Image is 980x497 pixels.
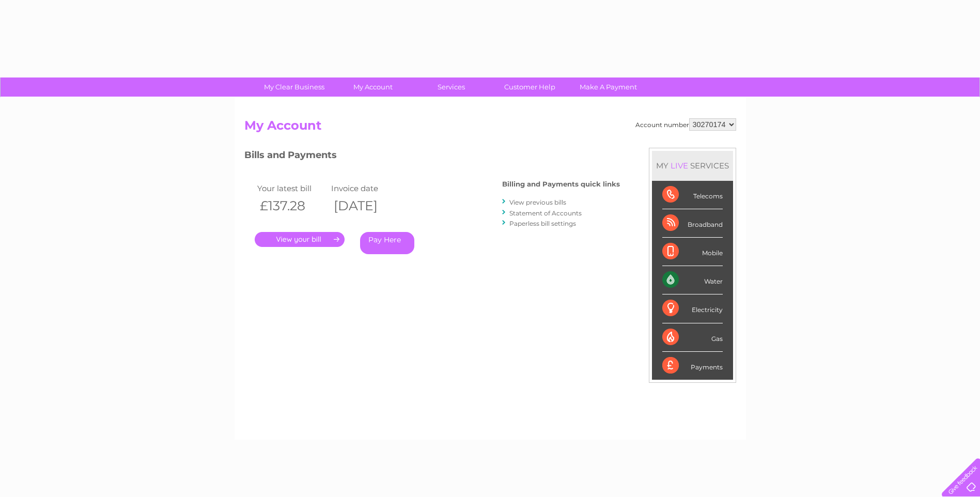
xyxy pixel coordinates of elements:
[662,294,723,323] div: Electricity
[409,77,494,97] a: Services
[566,77,651,97] a: Make A Payment
[652,151,733,180] div: MY SERVICES
[662,209,723,238] div: Broadband
[662,266,723,294] div: Water
[502,180,620,188] h4: Billing and Payments quick links
[255,195,329,216] th: £137.28
[662,352,723,380] div: Payments
[509,198,566,206] a: View previous bills
[360,232,414,254] a: Pay Here
[635,118,736,131] div: Account number
[668,161,690,170] div: LIVE
[509,209,582,217] a: Statement of Accounts
[662,238,723,266] div: Mobile
[244,148,620,166] h3: Bills and Payments
[252,77,337,97] a: My Clear Business
[244,118,736,138] h2: My Account
[662,323,723,352] div: Gas
[487,77,572,97] a: Customer Help
[509,220,576,227] a: Paperless bill settings
[330,77,415,97] a: My Account
[329,181,403,195] td: Invoice date
[329,195,403,216] th: [DATE]
[255,232,345,247] a: .
[255,181,329,195] td: Your latest bill
[662,181,723,209] div: Telecoms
